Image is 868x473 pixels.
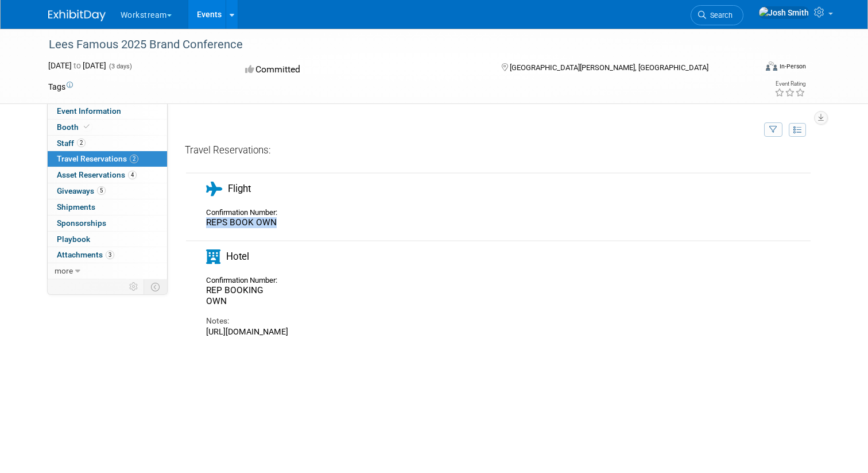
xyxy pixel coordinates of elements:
a: Staff2 [48,136,167,151]
span: Booth [57,122,92,132]
a: Shipments [48,199,167,215]
span: 3 [106,251,114,259]
div: Confirmation Number: [206,205,285,217]
span: REP BOOKING OWN [206,285,263,306]
a: Playbook [48,232,167,247]
span: to [72,61,83,70]
a: Event Information [48,103,167,119]
span: Playbook [57,234,90,244]
div: Committed [242,60,483,80]
span: 5 [97,186,106,195]
span: Staff [57,139,86,148]
span: Asset Reservations [57,170,137,179]
a: Attachments3 [48,247,167,263]
div: Lees Famous 2025 Brand Conference [45,34,742,55]
span: [GEOGRAPHIC_DATA][PERSON_NAME], [GEOGRAPHIC_DATA] [510,63,708,72]
div: Event Rating [774,81,805,87]
div: Travel Reservations: [185,144,812,161]
span: Giveaways [57,186,106,195]
a: Asset Reservations4 [48,167,167,183]
i: Booth reservation complete [84,124,90,130]
a: Travel Reservations2 [48,151,167,167]
img: ExhibitDay [48,10,106,21]
span: Hotel [226,251,249,262]
td: Tags [48,81,73,93]
a: more [48,263,167,279]
div: In-Person [779,62,806,71]
span: REPS BOOK OWN [206,217,277,228]
img: Format-Inperson.png [766,61,777,71]
span: Event Information [57,106,121,116]
a: Giveaways5 [48,183,167,199]
i: Flight [206,182,222,196]
i: Filter by Traveler [769,126,777,134]
span: 2 [77,139,86,147]
span: more [55,266,73,275]
a: Search [691,5,743,25]
span: Attachments [57,250,114,259]
div: Notes: [206,316,746,326]
span: [DATE] [DATE] [48,61,106,70]
span: Sponsorships [57,218,106,228]
a: Sponsorships [48,216,167,231]
div: [URL][DOMAIN_NAME] [206,327,746,337]
span: Travel Reservations [57,154,138,163]
span: Shipments [57,202,95,211]
td: Toggle Event Tabs [144,279,167,294]
img: Josh Smith [758,6,809,19]
div: Event Format [694,60,806,77]
a: Booth [48,120,167,135]
span: 4 [128,171,137,179]
td: Personalize Event Tab Strip [124,279,144,294]
span: (3 days) [108,63,132,70]
div: Confirmation Number: [206,272,285,285]
span: Search [706,11,733,20]
span: 2 [130,155,138,163]
i: Hotel [206,249,220,264]
span: Flight [228,183,251,194]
